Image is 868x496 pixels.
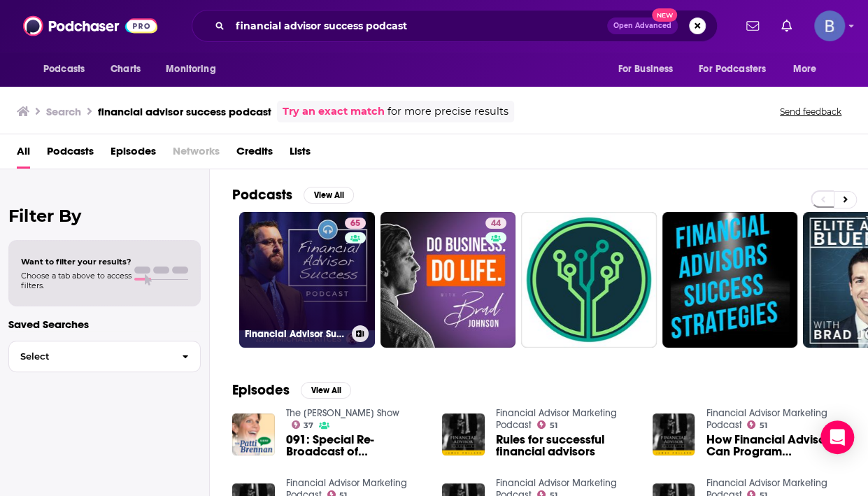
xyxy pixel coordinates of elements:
[706,407,827,431] a: Financial Advisor Marketing Podcast
[23,13,157,39] img: Podchaser - Follow, Share and Rate Podcasts
[699,59,766,79] span: For Podcasters
[8,318,201,331] p: Saved Searches
[783,56,834,83] button: open menu
[8,206,201,226] h2: Filter By
[608,56,690,83] button: open menu
[607,17,678,34] button: Open AdvancedNew
[814,10,845,41] button: Show profile menu
[236,140,273,169] a: Credits
[292,420,314,429] a: 37
[21,257,131,267] span: Want to filter your results?
[232,186,354,204] a: PodcastsView All
[232,413,275,456] img: 091: Special Re-Broadcast of Michael Kitces Podcast – Financial Advisor Success Featuring Patti B...
[653,413,695,456] img: How Financial Advisors Can Program Themselves for Success
[98,105,271,118] h3: financial advisor success podcast
[286,434,426,458] a: 091: Special Re-Broadcast of Michael Kitces Podcast – Financial Advisor Success Featuring Patti B...
[8,341,201,372] button: Select
[111,59,141,79] span: Charts
[690,56,786,83] button: open menu
[232,186,292,204] h2: Podcasts
[814,10,845,41] img: User Profile
[47,140,94,169] a: Podcasts
[442,413,485,456] img: Rules for successful financial advisors
[652,8,677,22] span: New
[496,434,636,458] a: Rules for successful financial advisors
[304,423,313,429] span: 37
[618,59,673,79] span: For Business
[43,59,85,79] span: Podcasts
[17,140,30,169] a: All
[550,423,557,429] span: 51
[173,140,220,169] span: Networks
[156,56,234,83] button: open menu
[245,328,346,340] h3: Financial Advisor Success
[286,407,399,419] a: The Patti Brennan Show
[387,104,508,120] span: for more precise results
[350,217,360,231] span: 65
[286,434,426,458] span: 091: Special Re-Broadcast of [PERSON_NAME] Podcast – Financial Advisor Success Featuring [PERSON_...
[9,352,171,361] span: Select
[21,271,131,290] span: Choose a tab above to access filters.
[485,218,506,229] a: 44
[232,381,290,399] h2: Episodes
[820,420,854,454] div: Open Intercom Messenger
[537,420,557,429] a: 51
[345,218,366,229] a: 65
[747,420,767,429] a: 51
[496,407,617,431] a: Financial Advisor Marketing Podcast
[741,14,764,38] a: Show notifications dropdown
[301,382,351,399] button: View All
[283,104,385,120] a: Try an exact match
[776,106,846,118] button: Send feedback
[814,10,845,41] span: Logged in as BTallent
[380,212,516,348] a: 44
[46,105,81,118] h3: Search
[793,59,817,79] span: More
[776,14,797,38] a: Show notifications dropdown
[192,10,718,42] div: Search podcasts, credits, & more...
[290,140,311,169] a: Lists
[304,187,354,204] button: View All
[101,56,149,83] a: Charts
[34,56,103,83] button: open menu
[239,212,375,348] a: 65Financial Advisor Success
[111,140,156,169] a: Episodes
[491,217,501,231] span: 44
[706,434,846,458] a: How Financial Advisors Can Program Themselves for Success
[232,381,351,399] a: EpisodesView All
[166,59,215,79] span: Monitoring
[613,22,671,29] span: Open Advanced
[230,15,607,37] input: Search podcasts, credits, & more...
[760,423,767,429] span: 51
